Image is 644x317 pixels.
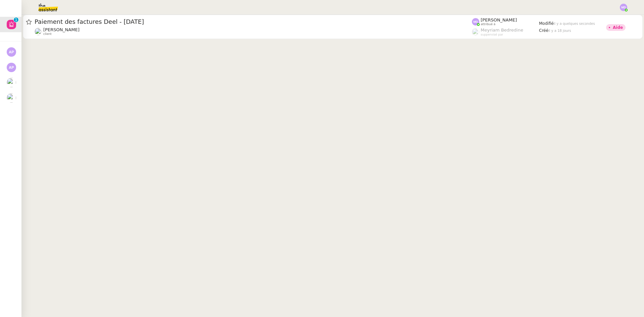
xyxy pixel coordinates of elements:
span: attribué à [481,22,495,26]
span: Créé [539,28,548,33]
span: Paiement des factures Deel - [DATE] [35,19,472,25]
nz-badge-sup: 1 [14,17,18,22]
span: il y a quelques secondes [554,22,595,25]
img: svg [7,63,16,72]
p: 1 [15,17,17,23]
span: il y a 18 jours [548,29,571,33]
span: Modifié [539,21,554,26]
img: users%2F9mvJqJUvllffspLsQzytnd0Nt4c2%2Favatar%2F82da88e3-d90d-4e39-b37d-dcb7941179ae [7,93,16,103]
span: suppervisé par [481,33,503,37]
span: [PERSON_NAME] [481,17,517,22]
app-user-detailed-label: client [35,27,472,36]
app-user-label: attribué à [472,17,539,26]
span: Meyriam Bedredine [481,28,523,33]
div: Aide [613,25,623,30]
app-user-label: suppervisé par [472,28,539,36]
span: [PERSON_NAME] [43,27,79,32]
img: svg [7,47,16,57]
img: users%2F9mvJqJUvllffspLsQzytnd0Nt4c2%2Favatar%2F82da88e3-d90d-4e39-b37d-dcb7941179ae [7,78,16,87]
img: svg [620,4,627,11]
img: users%2FoU9mdHte1obU4mgbfL3mcCoP1F12%2Favatar%2F1be82a40-f611-465c-b415-bc30ec7e3527 [35,28,42,35]
img: users%2FaellJyylmXSg4jqeVbanehhyYJm1%2Favatar%2Fprofile-pic%20(4).png [472,28,479,36]
span: client [43,32,52,36]
img: svg [472,18,479,25]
